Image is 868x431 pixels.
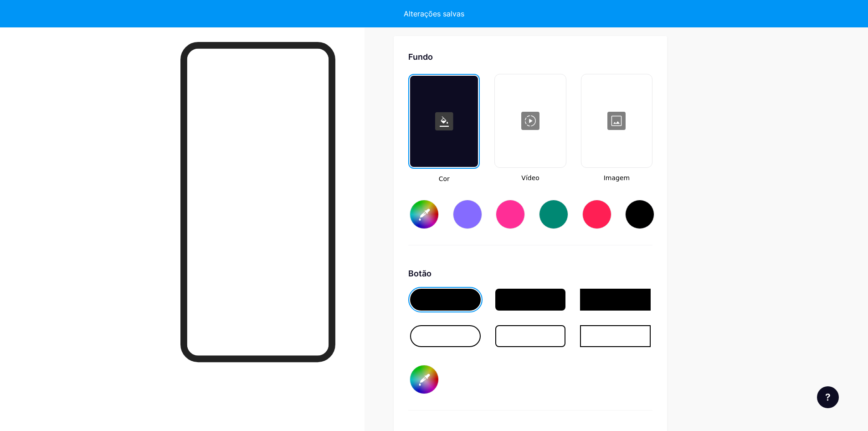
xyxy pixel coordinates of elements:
[408,269,431,278] font: Botão
[404,9,464,18] font: Alterações salvas
[521,174,539,182] font: Vídeo
[604,174,630,182] font: Imagem
[408,52,433,62] font: Fundo
[439,175,450,182] font: Cor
